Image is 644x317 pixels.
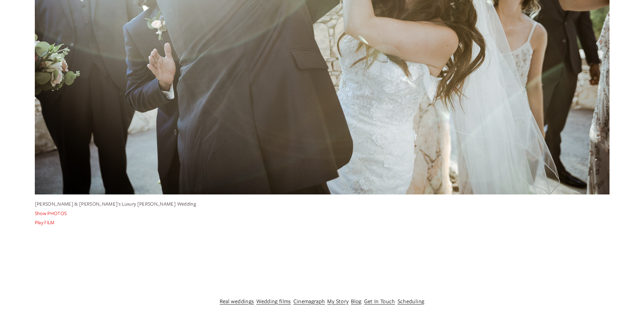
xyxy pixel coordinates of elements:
[35,199,610,209] p: [PERSON_NAME] & [PERSON_NAME]'s Luxury [PERSON_NAME] Wedding
[35,210,67,216] a: Show PHOTOS
[327,296,349,307] a: My Story
[364,296,395,307] a: Get In Touch
[293,296,325,307] a: Cinemagraph
[220,296,254,307] a: Real weddings
[256,296,291,307] a: Wedding films
[35,219,55,226] a: Play FILM
[398,296,424,307] a: Scheduling
[351,296,361,307] a: Blog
